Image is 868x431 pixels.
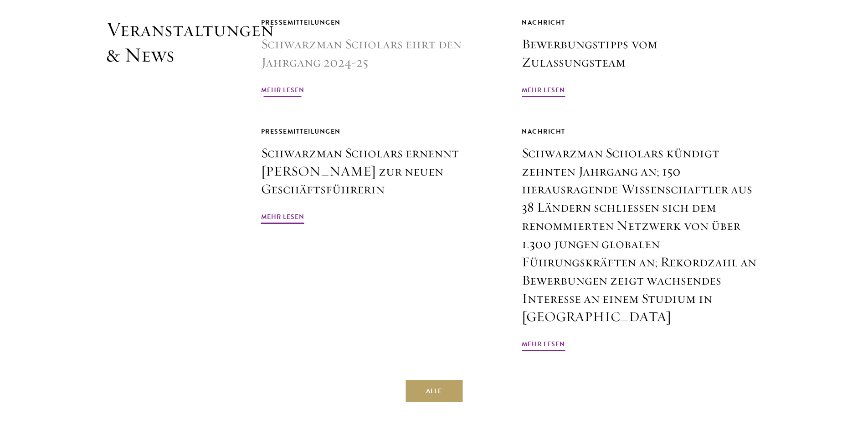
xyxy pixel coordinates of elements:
[261,17,502,98] a: Pressemitteilungen Schwarzman Scholars ehrt den Jahrgang 2024-25 Mehr lesen
[522,339,565,349] font: Mehr lesen
[522,35,657,71] font: Bewerbungstipps vom Zulassungsteam
[261,212,304,222] font: Mehr lesen
[106,16,274,68] font: Veranstaltungen & News
[261,35,462,71] font: Schwarzman Scholars ehrt den Jahrgang 2024-25
[522,126,762,353] a: Nachricht Schwarzman Scholars kündigt zehnten Jahrgang an; 150 herausragende Wissenschaftler aus ...
[522,127,565,136] font: Nachricht
[261,18,341,27] font: Pressemitteilungen
[522,18,565,27] font: Nachricht
[522,85,565,95] font: Mehr lesen
[522,144,756,325] font: Schwarzman Scholars kündigt zehnten Jahrgang an; 150 herausragende Wissenschaftler aus 38 Ländern...
[426,386,442,396] font: Alle
[261,126,502,225] a: Pressemitteilungen Schwarzman Scholars ernennt [PERSON_NAME] zur neuen Geschäftsführerin Mehr lesen
[522,17,762,98] a: Nachricht Bewerbungstipps vom Zulassungsteam Mehr lesen
[261,144,459,198] font: Schwarzman Scholars ernennt [PERSON_NAME] zur neuen Geschäftsführerin
[261,127,341,136] font: Pressemitteilungen
[406,380,462,402] a: Alle
[261,85,304,95] font: Mehr lesen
